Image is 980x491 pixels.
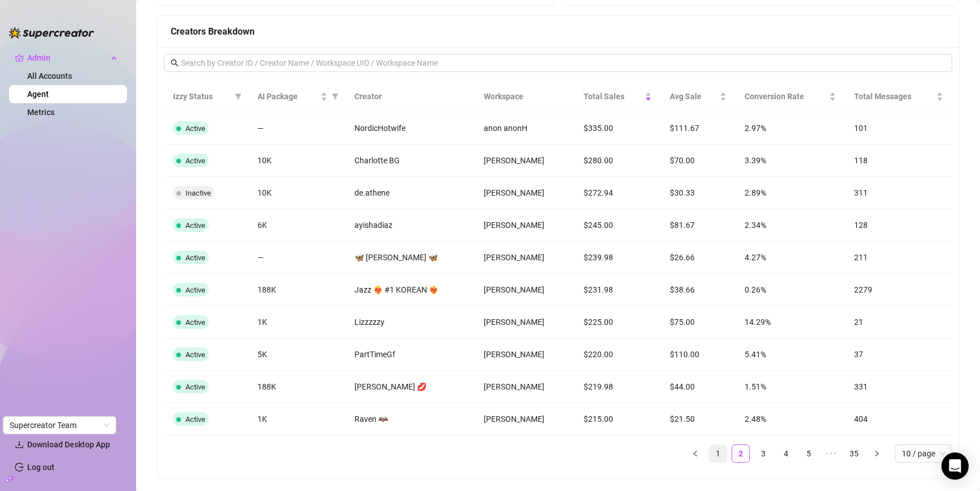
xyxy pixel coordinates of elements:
[185,383,205,391] span: Active
[185,124,205,133] span: Active
[661,209,736,242] td: $81.67
[15,440,24,449] span: download
[778,445,795,462] a: 4
[27,440,110,449] span: Download Desktop App
[845,209,952,242] td: 128
[27,463,54,472] a: Log out
[354,156,400,165] span: Charlotte BG
[248,81,345,112] th: AI Package
[185,318,205,327] span: Active
[248,209,345,242] td: 6K
[661,338,736,371] td: $110.00
[845,403,952,435] td: 404
[484,253,544,262] span: [PERSON_NAME]
[330,88,341,105] span: filter
[661,177,736,209] td: $30.33
[185,350,205,359] span: Active
[354,188,390,197] span: de.athene
[575,242,661,274] td: $239.98
[873,450,880,457] span: right
[484,221,544,230] span: [PERSON_NAME]
[736,112,846,145] td: 2.97%
[248,371,345,403] td: 188K
[484,124,527,133] span: anon anonH
[27,90,49,99] a: Agent
[185,415,205,424] span: Active
[845,274,952,306] td: 2279
[575,371,661,403] td: $219.98
[185,189,211,197] span: Inactive
[354,221,392,230] span: ayishadiaz
[354,350,395,359] span: PartTimeGf
[233,88,244,105] span: filter
[736,242,846,274] td: 4.27%
[670,90,717,103] span: Avg Sale
[845,177,952,209] td: 311
[248,403,345,435] td: 1K
[484,156,544,165] span: [PERSON_NAME]
[895,445,952,463] div: Page Size
[902,445,945,462] span: 10 / page
[575,145,661,177] td: $280.00
[686,445,704,463] button: left
[15,53,24,62] span: crown
[575,403,661,435] td: $215.00
[354,253,438,262] span: 🦋 [PERSON_NAME] 🦋
[736,177,846,209] td: 2.89%
[736,145,846,177] td: 3.39%
[354,318,385,327] span: Lizzzzzy
[736,81,846,112] th: Conversion Rate
[248,306,345,338] td: 1K
[354,124,405,133] span: NordicHotwife
[584,90,643,103] span: Total Sales
[941,452,969,480] div: Open Intercom Messenger
[732,445,750,463] li: 2
[484,188,544,197] span: [PERSON_NAME]
[755,445,772,462] a: 3
[845,338,952,371] td: 37
[661,371,736,403] td: $44.00
[248,338,345,371] td: 5K
[845,112,952,145] td: 101
[248,274,345,306] td: 188K
[9,27,94,39] img: logo-BBDzfeDw.svg
[754,445,772,463] li: 3
[777,445,795,463] li: 4
[868,445,886,463] li: Next Page
[868,445,886,463] button: right
[181,57,936,69] input: Search by Creator ID / Creator Name / Workspace UID / Workspace Name
[354,285,438,294] span: Jazz ❤️‍🔥 #1 KOREAN ❤️‍🔥
[575,112,661,145] td: $335.00
[575,338,661,371] td: $220.00
[332,93,339,100] span: filter
[27,108,54,117] a: Metrics
[575,274,661,306] td: $231.98
[171,24,945,39] div: Creators Breakdown
[661,242,736,274] td: $26.66
[846,445,863,462] a: 35
[736,403,846,435] td: 2.48%
[661,145,736,177] td: $70.00
[661,403,736,435] td: $21.50
[248,145,345,177] td: 10K
[484,350,544,359] span: [PERSON_NAME]
[248,177,345,209] td: 10K
[27,49,108,67] span: Admin
[185,156,205,165] span: Active
[185,221,205,230] span: Active
[854,90,934,103] span: Total Messages
[800,445,817,462] a: 5
[736,338,846,371] td: 5.41%
[732,445,749,462] a: 2
[173,90,230,103] span: Izzy Status
[736,371,846,403] td: 1.51%
[575,81,661,112] th: Total Sales
[575,209,661,242] td: $245.00
[736,209,846,242] td: 2.34%
[845,81,952,112] th: Total Messages
[692,450,699,457] span: left
[800,445,818,463] li: 5
[709,445,727,463] li: 1
[845,371,952,403] td: 331
[845,242,952,274] td: 211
